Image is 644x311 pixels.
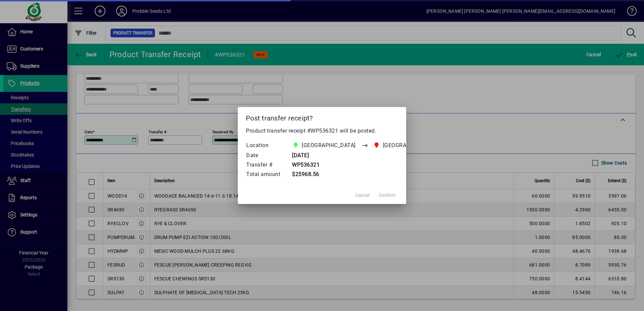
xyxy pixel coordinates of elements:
span: [GEOGRAPHIC_DATA] [302,141,356,149]
span: PALMERSTON NORTH [372,141,440,150]
td: Location [246,140,287,151]
span: [GEOGRAPHIC_DATA] [383,141,437,149]
td: Date [246,151,287,161]
p: Product transfer receipt #WP536321 will be posted. [246,127,398,135]
td: Transfer # [246,161,287,170]
h2: Post transfer receipt? [238,107,406,127]
td: $25968.56 [287,170,449,179]
td: [DATE] [287,151,449,161]
span: CHRISTCHURCH [291,141,358,150]
td: WP536321 [287,161,449,170]
td: Total amount [246,170,287,179]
